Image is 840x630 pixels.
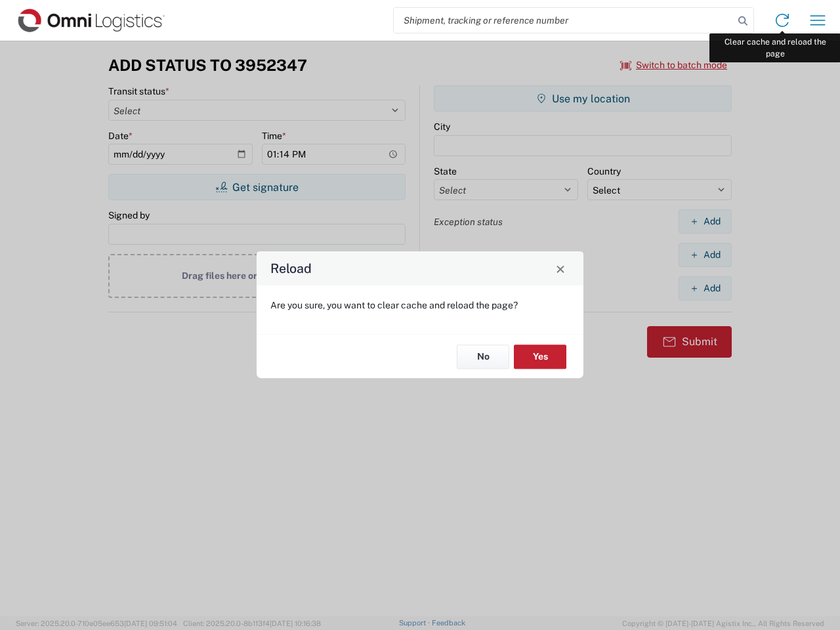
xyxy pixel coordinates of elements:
input: Shipment, tracking or reference number [394,8,734,33]
h4: Reload [270,259,312,278]
p: Are you sure, you want to clear cache and reload the page? [270,299,570,311]
button: No [457,345,509,369]
button: Close [551,259,570,278]
button: Yes [514,345,566,369]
